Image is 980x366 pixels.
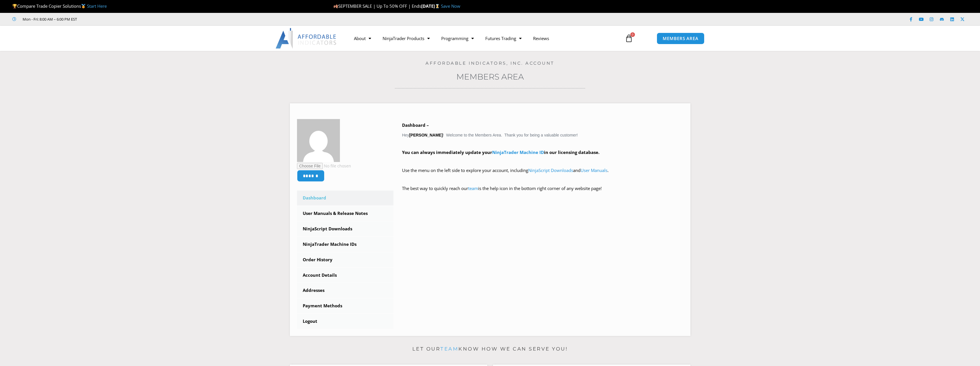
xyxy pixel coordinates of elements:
[21,16,77,23] span: Mon - Fri: 8:00 AM – 6:00 PM EST
[402,149,599,155] strong: You can always immediately update your in our licensing database.
[297,283,394,298] a: Addresses
[441,3,460,9] a: Save Now
[297,119,340,162] img: ca58f92bfe4b5bcb580fe2ffd97a195d5b9215f3b0063f9e2be3f020127710df
[297,252,394,267] a: Order History
[297,237,394,252] a: NinjaTrader Machine IDs
[297,314,394,329] a: Logout
[297,191,394,205] a: Dashboard
[297,268,394,283] a: Account Details
[456,72,524,82] a: Members Area
[12,3,107,9] span: Compare Trade Copier Solutions
[425,60,555,66] a: Affordable Indicators, Inc. Account
[630,32,635,37] span: 0
[297,298,394,313] a: Payment Methods
[334,4,338,8] img: 🍂
[663,36,698,41] span: MEMBERS AREA
[480,32,527,45] a: Futures Trading
[616,30,642,47] a: 0
[87,3,107,9] a: Start Here
[85,16,171,22] iframe: Customer reviews powered by Trustpilot
[333,3,421,9] span: SEPTEMBER SALE | Up To 50% OFF | Ends
[421,3,441,9] strong: [DATE]
[276,28,337,49] img: LogoAI | Affordable Indicators – NinjaTrader
[468,185,478,191] a: team
[435,32,480,45] a: Programming
[297,221,394,236] a: NinjaScript Downloads
[528,167,573,173] a: NinjaScript Downloads
[290,345,690,354] p: Let our know how we can serve you!
[402,185,683,201] p: The best way to quickly reach our is the help icon in the bottom right corner of any website page!
[435,4,439,8] img: ⌛
[440,346,458,352] a: team
[402,167,683,183] p: Use the menu on the left side to explore your account, including and .
[409,133,443,137] strong: [PERSON_NAME]
[13,4,17,8] img: 🏆
[402,121,683,201] div: Hey ! Welcome to the Members Area. Thank you for being a valuable customer!
[657,33,704,44] a: MEMBERS AREA
[297,191,394,329] nav: Account pages
[377,32,435,45] a: NinjaTrader Products
[492,149,544,155] a: NinjaTrader Machine ID
[402,122,429,128] b: Dashboard –
[527,32,555,45] a: Reviews
[348,32,377,45] a: About
[297,206,394,221] a: User Manuals & Release Notes
[581,167,607,173] a: User Manuals
[348,32,618,45] nav: Menu
[81,4,86,8] img: 🥇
